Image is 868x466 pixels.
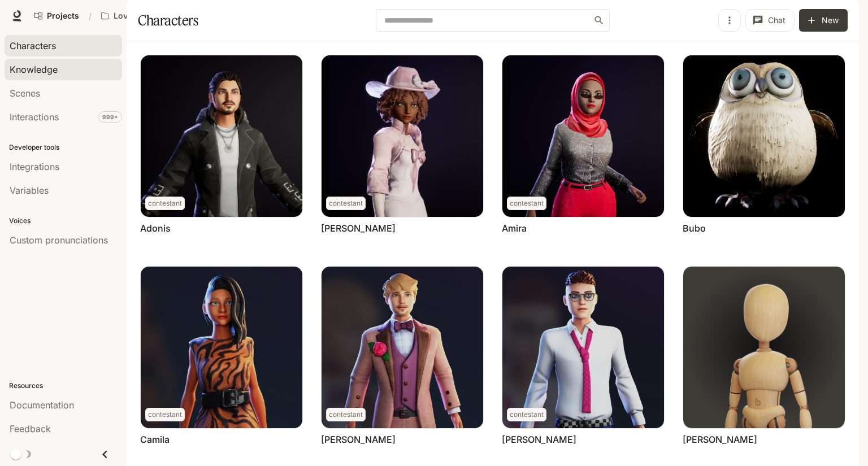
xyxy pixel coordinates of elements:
[138,9,198,32] h1: Characters
[96,5,188,27] button: Open workspace menu
[114,11,170,21] p: Love Bird Cam
[683,267,845,428] img: Gregull
[745,9,795,32] button: Chat
[321,433,396,446] a: [PERSON_NAME]
[84,10,96,22] div: /
[502,55,664,217] img: Amira
[141,55,302,217] img: Adonis
[322,267,483,428] img: Chad
[140,222,171,234] a: Adonis
[683,433,757,446] a: [PERSON_NAME]
[29,5,84,27] a: Go to projects
[799,9,848,32] button: New
[683,222,706,234] a: Bubo
[502,433,576,446] a: [PERSON_NAME]
[321,222,396,234] a: [PERSON_NAME]
[322,55,483,217] img: Amanda
[683,55,845,217] img: Bubo
[502,222,527,234] a: Amira
[502,267,664,428] img: Ethan
[141,267,302,428] img: Camila
[47,11,79,21] span: Projects
[140,433,170,446] a: Camila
